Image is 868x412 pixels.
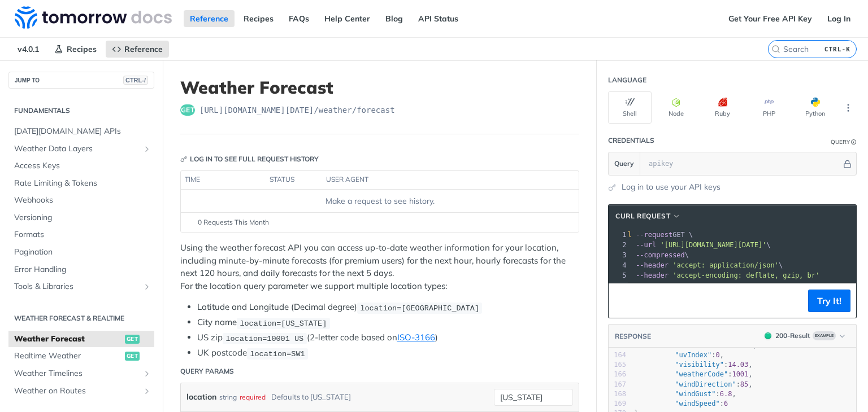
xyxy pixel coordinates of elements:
[379,10,409,27] a: Blog
[821,10,857,27] a: Log In
[397,332,435,343] a: ISO-3166
[831,138,857,146] div: QueryInformation
[197,347,579,360] li: UK postcode
[614,159,634,169] span: Query
[8,261,154,278] a: Error Handling
[643,152,841,175] input: apikey
[14,368,140,379] span: Weather Timelines
[250,349,305,358] span: location=SW1
[14,281,140,292] span: Tools & Libraries
[609,260,628,270] div: 4
[615,231,693,239] span: GET \
[611,211,685,222] button: cURL Request
[8,157,154,174] a: Access Keys
[125,352,140,361] span: get
[225,334,303,343] span: location=10001 US
[675,341,744,349] span: "uvHealthConcern"
[142,144,151,154] button: Show subpages for Weather Data Layers
[747,91,791,124] button: PHP
[654,91,698,124] button: Node
[185,195,574,207] div: Make a request to see history.
[634,361,753,369] span: : ,
[181,171,266,189] th: time
[634,341,757,349] span: : ,
[675,380,736,388] span: "windDirection"
[123,76,148,85] span: CTRL-/
[609,270,628,280] div: 5
[759,330,850,341] button: 200200-ResultExample
[14,229,151,240] span: Formats
[186,389,216,405] label: location
[614,331,652,342] button: RESPONSE
[8,348,154,365] a: Realtime Weatherget
[184,10,235,27] a: Reference
[701,91,744,124] button: Ruby
[360,304,479,312] span: location=[GEOGRAPHIC_DATA]
[142,387,151,396] button: Show subpages for Weather on Routes
[672,261,779,269] span: 'accept: application/json'
[8,106,154,116] h2: Fundamentals
[8,278,154,295] a: Tools & LibrariesShow subpages for Tools & Libraries
[634,351,724,359] span: : ,
[660,241,766,249] span: '[URL][DOMAIN_NAME][DATE]'
[142,369,151,378] button: Show subpages for Weather Timelines
[609,350,626,360] div: 164
[615,211,670,221] span: cURL Request
[636,261,669,269] span: --header
[271,389,351,405] div: Defaults to [US_STATE]
[609,399,626,409] div: 169
[8,313,154,323] h2: Weather Forecast & realtime
[793,91,837,124] button: Python
[8,141,154,157] a: Weather Data LayersShow subpages for Weather Data Layers
[636,241,656,249] span: --url
[675,351,711,359] span: "uvIndex"
[8,209,154,226] a: Versioning
[197,316,579,329] li: City name
[180,156,187,163] svg: Key
[14,160,151,172] span: Access Keys
[720,390,732,398] span: 6.8
[634,390,736,398] span: : ,
[8,226,154,243] a: Formats
[609,370,626,379] div: 166
[180,154,319,164] div: Log in to see full request history
[67,44,97,54] span: Recipes
[14,212,151,223] span: Versioning
[8,123,154,140] a: [DATE][DOMAIN_NAME] APIs
[197,331,579,344] li: US zip (2-letter code based on )
[775,331,810,341] div: 200 - Result
[14,334,122,345] span: Weather Forecast
[283,10,315,27] a: FAQs
[634,380,753,388] span: : ,
[199,104,395,116] span: https://api.tomorrow.io/v4/weather/forecast
[614,292,630,309] button: Copy to clipboard
[609,389,626,399] div: 168
[636,251,685,259] span: --compressed
[609,380,626,389] div: 167
[8,383,154,400] a: Weather on RoutesShow subpages for Weather on Routes
[180,104,195,116] span: get
[722,10,818,27] a: Get Your Free API Key
[180,366,234,376] div: Query Params
[48,41,103,58] a: Recipes
[14,143,140,155] span: Weather Data Layers
[609,230,628,240] div: 1
[197,301,579,314] li: Latitude and Longitude (Decimal degree)
[608,91,652,124] button: Shell
[609,240,628,250] div: 2
[732,370,748,378] span: 1001
[318,10,376,27] a: Help Center
[724,400,728,407] span: 6
[11,41,45,58] span: v4.0.1
[615,241,771,249] span: \
[748,341,752,349] span: 0
[180,242,579,292] p: Using the weather forecast API you can access up-to-date weather information for your location, i...
[634,400,728,407] span: :
[180,77,579,98] h1: Weather Forecast
[609,360,626,370] div: 165
[240,319,327,327] span: location=[US_STATE]
[14,247,151,258] span: Pagination
[609,152,640,175] button: Query
[843,103,853,113] svg: More ellipsis
[675,361,724,369] span: "visibility"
